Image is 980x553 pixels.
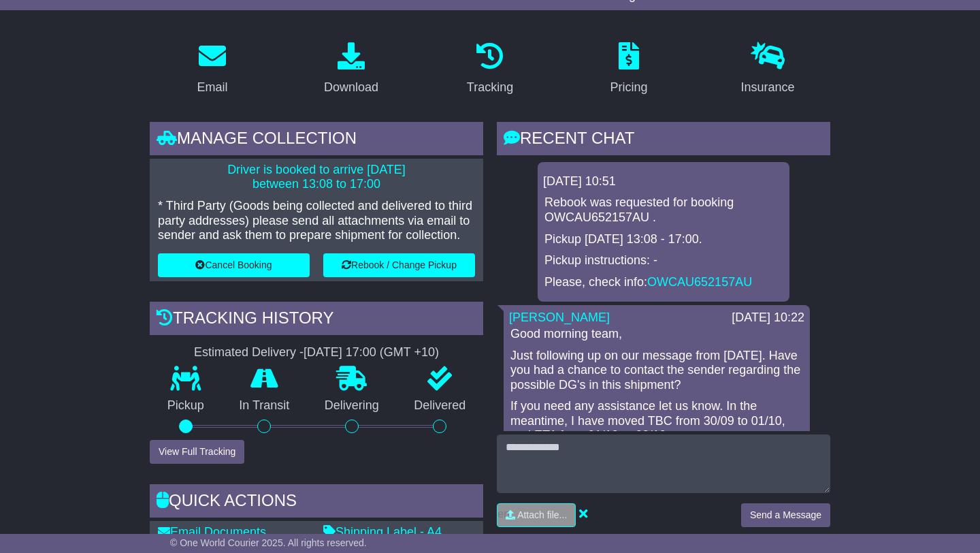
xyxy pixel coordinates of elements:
[510,327,803,342] p: Good morning team,
[315,37,387,101] a: Download
[158,525,266,539] a: Email Documents
[197,78,227,97] div: Email
[150,398,222,413] p: Pickup
[497,122,830,159] div: RECENT CHAT
[324,78,378,97] div: Download
[307,398,397,413] p: Delivering
[732,311,804,326] div: [DATE] 10:22
[158,253,310,277] button: Cancel Booking
[509,311,610,324] a: [PERSON_NAME]
[458,37,522,101] a: Tracking
[610,78,647,97] div: Pricing
[158,199,475,243] p: * Third Party (Goods being collected and delivered to third party addresses) please send all atta...
[150,302,483,338] div: Tracking history
[170,537,367,548] span: © One World Courier 2025. All rights reserved.
[544,275,783,290] p: Please, check info:
[150,484,483,521] div: Quick Actions
[741,503,830,527] button: Send a Message
[544,195,783,225] p: Rebook was requested for booking OWCAU652157AU .
[150,440,244,464] button: View Full Tracking
[467,78,513,97] div: Tracking
[740,78,794,97] div: Insurance
[544,253,783,268] p: Pickup instructions: -
[150,345,483,360] div: Estimated Delivery -
[647,275,752,289] a: OWCAU652157AU
[510,349,803,393] p: Just following up on our message from [DATE]. Have you had a chance to contact the sender regardi...
[397,398,484,413] p: Delivered
[323,253,475,277] button: Rebook / Change Pickup
[601,37,656,101] a: Pricing
[158,163,475,192] p: Driver is booked to arrive [DATE] between 13:08 to 17:00
[304,345,439,360] div: [DATE] 17:00 (GMT +10)
[543,174,784,189] div: [DATE] 10:51
[188,37,236,101] a: Email
[732,37,803,101] a: Insurance
[544,232,783,247] p: Pickup [DATE] 13:08 - 17:00.
[222,398,308,413] p: In Transit
[150,122,483,159] div: Manage collection
[510,399,803,443] p: If you need any assistance let us know. In the meantime, I have moved TBC from 30/09 to 01/10, an...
